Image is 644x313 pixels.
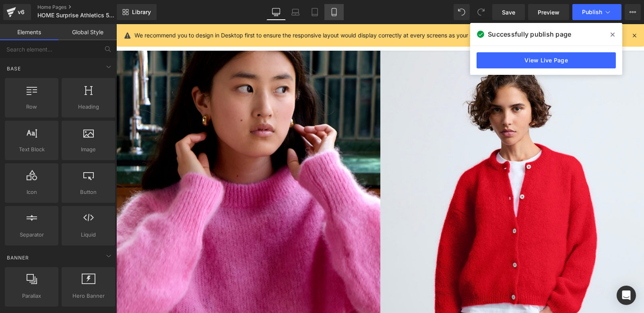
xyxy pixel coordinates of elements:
[37,4,130,10] a: Home Pages
[538,8,559,16] span: Preview
[16,7,26,17] div: v6
[64,292,113,300] span: Hero Banner
[64,188,113,196] span: Button
[7,188,56,196] span: Icon
[6,65,22,72] span: Base
[7,103,56,111] span: Row
[477,52,616,68] a: View Live Page
[324,4,344,20] a: Mobile
[64,231,113,239] span: Liquid
[6,254,30,262] span: Banner
[7,292,56,300] span: Parallax
[117,4,157,20] a: New Library
[286,4,305,20] a: Laptop
[64,103,113,111] span: Heading
[473,4,489,20] button: Redo
[132,8,151,16] span: Library
[7,145,56,154] span: Text Block
[37,12,115,19] span: HOME Surprise Athletics 5 juin
[305,4,324,20] a: Tablet
[64,145,113,154] span: Image
[528,4,569,20] a: Preview
[266,4,286,20] a: Desktop
[502,8,515,16] span: Save
[3,4,31,20] a: v6
[134,31,503,40] p: We recommend you to design in Desktop first to ensure the responsive layout would display correct...
[58,24,117,40] a: Global Style
[617,286,636,305] div: Open Intercom Messenger
[7,231,56,239] span: Separator
[488,29,571,39] span: Successfully publish page
[454,4,470,20] button: Undo
[582,9,602,15] span: Publish
[625,4,641,20] button: More
[572,4,621,20] button: Publish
